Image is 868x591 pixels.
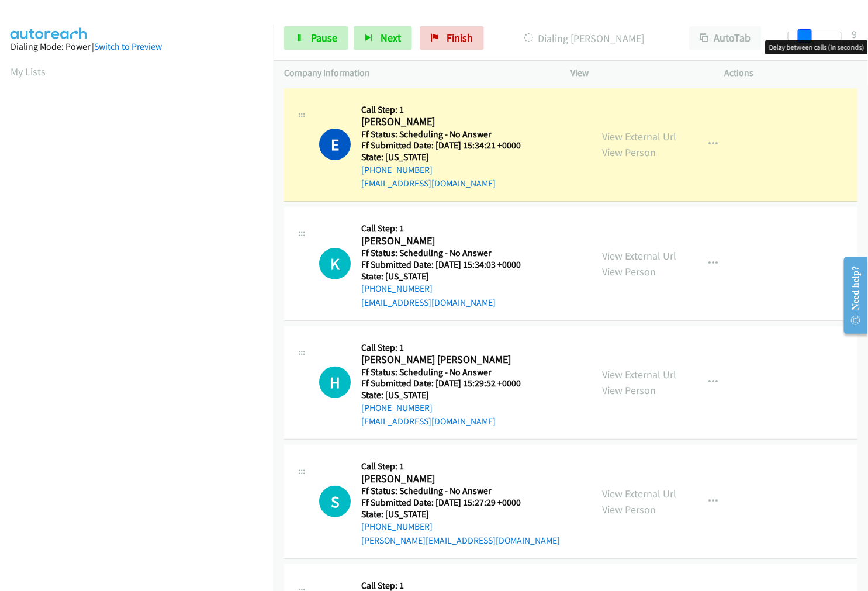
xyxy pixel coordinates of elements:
[361,485,560,497] h5: Ff Status: Scheduling - No Answer
[835,249,868,342] iframe: Resource Center
[689,26,762,50] button: AutoTab
[571,66,704,80] p: View
[361,283,433,294] a: [PHONE_NUMBER]
[725,66,857,80] p: Actions
[603,249,677,262] a: View External Url
[361,461,560,472] h5: Call Step: 1
[603,383,656,397] a: View Person
[284,66,550,80] p: Company Information
[361,271,535,282] h5: State: [US_STATE]
[311,31,337,44] span: Pause
[361,378,535,389] h5: Ff Submitted Date: [DATE] 15:29:52 +0000
[361,509,560,520] h5: State: [US_STATE]
[361,234,535,248] h2: [PERSON_NAME]
[361,140,535,151] h5: Ff Submitted Date: [DATE] 15:34:21 +0000
[361,402,433,413] a: [PHONE_NUMBER]
[361,353,535,367] h2: [PERSON_NAME] [PERSON_NAME]
[361,151,535,163] h5: State: [US_STATE]
[361,164,433,175] a: [PHONE_NUMBER]
[319,486,351,517] div: The call is yet to be attempted
[603,503,656,516] a: View Person
[603,146,656,159] a: View Person
[361,115,535,129] h2: [PERSON_NAME]
[381,31,401,44] span: Next
[603,368,677,381] a: View External Url
[361,297,496,308] a: [EMAIL_ADDRESS][DOMAIN_NAME]
[354,26,412,50] button: Next
[361,521,433,532] a: [PHONE_NUMBER]
[361,367,535,378] h5: Ff Status: Scheduling - No Answer
[361,389,535,401] h5: State: [US_STATE]
[852,26,857,42] div: 9
[361,129,535,140] h5: Ff Status: Scheduling - No Answer
[361,416,496,427] a: [EMAIL_ADDRESS][DOMAIN_NAME]
[361,535,560,546] a: [PERSON_NAME][EMAIL_ADDRESS][DOMAIN_NAME]
[319,486,351,517] h1: S
[447,31,473,44] span: Finish
[361,342,535,354] h5: Call Step: 1
[603,487,677,500] a: View External Url
[603,130,677,143] a: View External Url
[319,367,351,398] h1: H
[361,223,535,234] h5: Call Step: 1
[603,265,656,278] a: View Person
[11,40,263,54] div: Dialing Mode: Power |
[500,30,668,46] p: Dialing [PERSON_NAME]
[319,248,351,279] div: The call is yet to be attempted
[94,41,162,52] a: Switch to Preview
[361,104,535,116] h5: Call Step: 1
[361,497,560,509] h5: Ff Submitted Date: [DATE] 15:27:29 +0000
[11,65,46,78] a: My Lists
[319,367,351,398] div: The call is yet to be attempted
[361,247,535,259] h5: Ff Status: Scheduling - No Answer
[361,178,496,189] a: [EMAIL_ADDRESS][DOMAIN_NAME]
[319,248,351,279] h1: K
[361,472,535,486] h2: [PERSON_NAME]
[420,26,484,50] a: Finish
[284,26,348,50] a: Pause
[319,129,351,160] h1: E
[361,259,535,271] h5: Ff Submitted Date: [DATE] 15:34:03 +0000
